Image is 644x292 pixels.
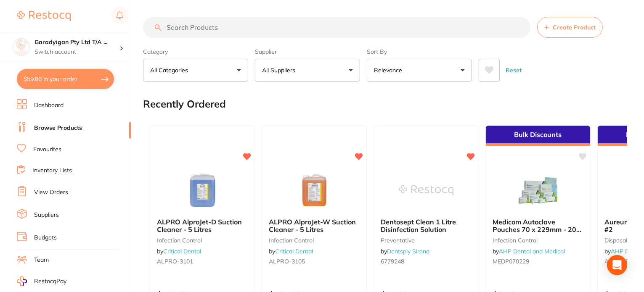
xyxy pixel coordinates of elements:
p: Relevance [374,66,405,74]
label: Supplier [255,48,360,55]
small: infection control [157,237,248,244]
span: RestocqPay [34,277,66,286]
label: Category [143,48,248,55]
img: Dentosept Clean 1 Litre Disinfection Solution [399,169,453,211]
small: infection control [493,237,583,244]
a: Critical Dental [163,247,201,255]
h2: Recently Ordered [143,98,226,110]
button: Reset [503,59,524,82]
img: RestocqPay [17,276,27,286]
span: by [269,247,313,255]
a: View Orders [34,188,68,197]
span: Create Product [553,24,596,31]
a: AHP Dental and Medical [499,247,565,255]
small: 6779248 [381,258,472,265]
img: Medicom Autoclave Pouches 70 x 229mm - 200 per box [511,169,565,211]
img: Garadyigan Pty Ltd T/A Annandale Dental [13,39,30,55]
a: Budgets [34,234,57,242]
a: Inventory Lists [32,166,72,175]
a: Suppliers [34,211,59,219]
label: Sort By [367,48,472,55]
b: ALPRO AlproJet-W Suction Cleaner - 5 Litres [269,218,360,234]
a: Dentsply Sirona [387,247,429,255]
button: Create Product [537,17,603,38]
a: Browse Products [34,124,82,132]
h4: Garadyigan Pty Ltd T/A Annandale Dental [34,38,119,47]
small: infection control [269,237,360,244]
a: Team [34,256,49,264]
a: RestocqPay [17,276,66,286]
a: Critical Dental [275,247,313,255]
small: ALPRO-3101 [157,258,248,265]
img: Restocq Logo [17,11,71,21]
small: ALPRO-3105 [269,258,360,265]
a: Favourites [33,145,61,154]
button: All Suppliers [255,59,360,82]
img: ALPRO AlproJet-W Suction Cleaner - 5 Litres [287,169,342,211]
p: All Suppliers [262,66,299,74]
p: Switch account [34,48,119,56]
div: Bulk Discounts [486,126,590,146]
button: Relevance [367,59,472,82]
b: ALPRO AlproJet-D Suction Cleaner - 5 Litres [157,218,248,234]
small: MEDP070229 [493,258,583,265]
span: by [381,247,429,255]
b: Medicom Autoclave Pouches 70 x 229mm - 200 per box [493,218,583,234]
small: preventative [381,237,472,244]
p: All Categories [150,66,191,74]
span: by [493,247,565,255]
input: Search Products [143,17,530,38]
button: $59.86 in your order [17,69,114,89]
a: Dashboard [34,101,64,110]
a: Restocq Logo [17,6,71,26]
div: Open Intercom Messenger [607,255,627,275]
span: by [157,247,201,255]
b: Dentosept Clean 1 Litre Disinfection Solution [381,218,472,234]
button: All Categories [143,59,248,82]
img: ALPRO AlproJet-D Suction Cleaner - 5 Litres [175,169,230,211]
